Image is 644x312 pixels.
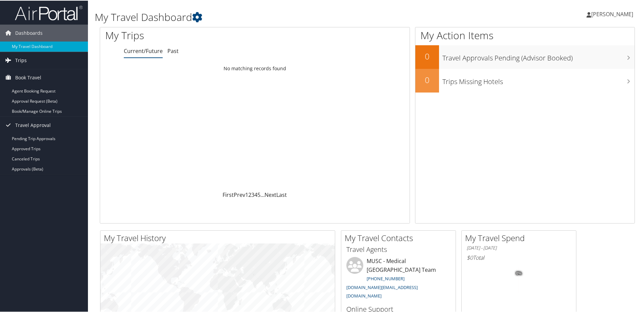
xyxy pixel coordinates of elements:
[467,253,473,261] span: $0
[415,68,635,92] a: 0Trips Missing Hotels
[15,4,83,20] img: airportal-logo.png
[15,116,51,133] span: Travel Approval
[591,10,633,17] span: [PERSON_NAME]
[15,24,43,41] span: Dashboards
[276,190,287,198] a: Last
[248,190,251,198] a: 2
[234,190,245,198] a: Prev
[260,190,264,198] span: …
[465,232,576,243] h2: My Travel Spend
[467,253,571,261] h6: Total
[415,50,439,61] h2: 0
[343,256,454,301] li: MUSC - Medical [GEOGRAPHIC_DATA] Team
[346,284,418,298] a: [DOMAIN_NAME][EMAIL_ADDRESS][DOMAIN_NAME]
[95,9,458,24] h1: My Travel Dashboard
[264,190,276,198] a: Next
[442,49,635,62] h3: Travel Approvals Pending (Advisor Booked)
[251,190,254,198] a: 3
[516,271,522,275] tspan: 0%
[105,28,276,42] h1: My Trips
[104,232,335,243] h2: My Travel History
[254,190,257,198] a: 4
[586,3,640,24] a: [PERSON_NAME]
[442,73,635,86] h3: Trips Missing Hotels
[415,45,635,68] a: 0Travel Approvals Pending (Advisor Booked)
[15,69,41,85] span: Book Travel
[257,190,260,198] a: 5
[345,232,456,243] h2: My Travel Contacts
[223,190,234,198] a: First
[100,62,410,74] td: No matching records found
[167,47,179,54] a: Past
[467,244,571,251] h6: [DATE] - [DATE]
[346,244,451,254] h3: Travel Agents
[15,51,27,68] span: Trips
[415,74,439,85] h2: 0
[124,47,163,54] a: Current/Future
[415,28,635,42] h1: My Action Items
[245,190,248,198] a: 1
[367,275,405,281] a: [PHONE_NUMBER]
